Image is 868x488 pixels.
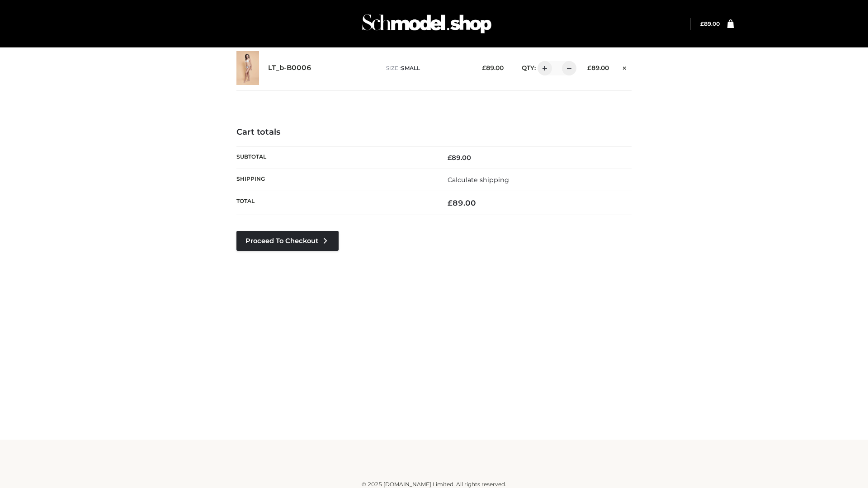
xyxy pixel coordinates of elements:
h4: Cart totals [236,127,632,137]
a: Calculate shipping [448,176,509,184]
bdi: 89.00 [482,64,504,71]
a: £89.00 [700,20,720,27]
a: Proceed to Checkout [236,231,339,251]
th: Subtotal [236,146,434,169]
a: Remove this item [618,61,632,73]
img: Schmodel Admin 964 [359,6,495,42]
bdi: 89.00 [448,154,471,162]
bdi: 89.00 [448,198,476,207]
span: £ [448,198,453,207]
a: LT_b-B0006 [268,64,311,72]
th: Shipping [236,169,434,191]
bdi: 89.00 [700,20,720,27]
span: SMALL [401,65,420,71]
bdi: 89.00 [587,64,609,71]
th: Total [236,191,434,215]
span: £ [700,20,704,27]
span: £ [587,64,591,71]
img: LT_b-B0006 - SMALL [236,51,259,85]
span: £ [448,154,452,162]
p: size : [386,64,468,72]
div: QTY: [513,61,573,75]
span: £ [482,64,486,71]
